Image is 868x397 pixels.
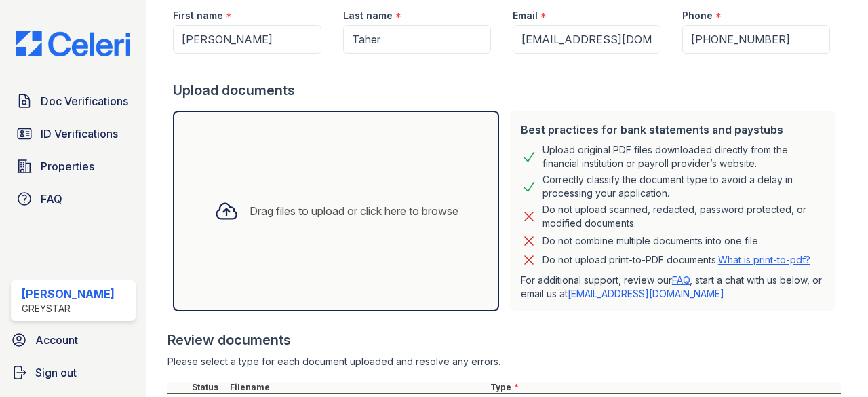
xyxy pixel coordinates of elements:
[41,191,62,207] span: FAQ
[22,286,115,302] div: [PERSON_NAME]
[11,120,136,147] a: ID Verifications
[35,332,78,348] span: Account
[521,273,825,301] p: For additional support, review our , start a chat with us below, or email us at
[173,81,841,100] div: Upload documents
[542,203,825,230] div: Do not upload scanned, redacted, password protected, or modified documents.
[718,254,810,265] a: What is print-to-pdf?
[568,288,724,299] a: [EMAIL_ADDRESS][DOMAIN_NAME]
[22,302,115,316] div: Greystar
[521,121,825,138] div: Best practices for bank statements and paystubs
[11,88,136,115] a: Doc Verifications
[542,253,810,267] p: Do not upload print-to-PDF documents.
[542,143,825,170] div: Upload original PDF files downloaded directly from the financial institution or payroll provider’...
[41,126,118,142] span: ID Verifications
[343,9,393,22] label: Last name
[672,274,690,286] a: FAQ
[41,93,128,109] span: Doc Verifications
[11,185,136,212] a: FAQ
[167,355,841,368] div: Please select a type for each document uploaded and resolve any errors.
[227,382,488,393] div: Filename
[11,153,136,180] a: Properties
[173,9,223,22] label: First name
[542,233,760,249] div: Do not combine multiple documents into one file.
[542,173,825,200] div: Correctly classify the document type to avoid a delay in processing your application.
[682,9,713,22] label: Phone
[513,9,538,22] label: Email
[35,364,77,381] span: Sign out
[167,330,841,349] div: Review documents
[488,382,841,393] div: Type
[5,359,141,386] a: Sign out
[5,326,141,354] a: Account
[250,203,458,219] div: Drag files to upload or click here to browse
[41,158,94,174] span: Properties
[5,31,141,57] img: CE_Logo_Blue-a8612792a0a2168367f1c8372b55b34899dd931a85d93a1a3d3e32e68fde9ad4.png
[189,382,227,393] div: Status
